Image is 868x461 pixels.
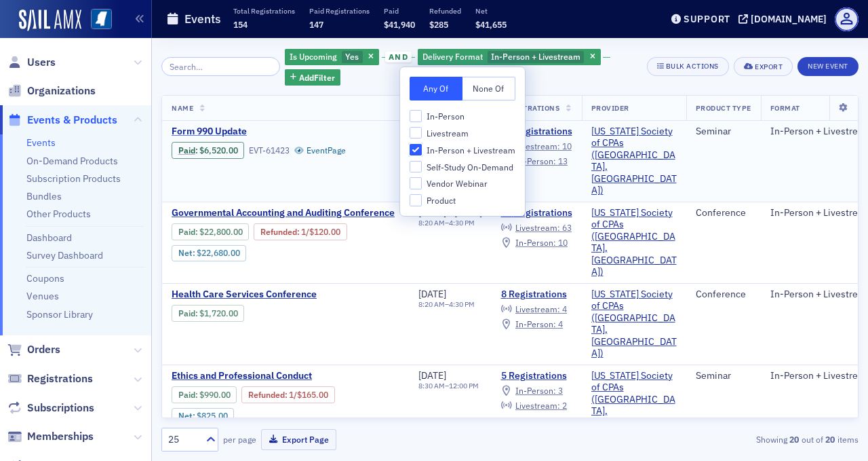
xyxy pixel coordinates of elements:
[172,289,399,301] span: Health Care Services Conference
[591,370,677,441] span: Mississippi Society of CPAs (Ridgeland, MS)
[462,77,515,100] button: None Of
[501,223,572,234] a: Livestream: 63
[172,207,399,219] a: Governmental Accounting and Auditing Conference
[161,57,280,76] input: Search…
[410,127,515,139] label: Livestream
[418,219,482,227] div: –
[297,390,328,400] span: $165.00
[501,304,567,315] a: Livestream: 4
[835,7,859,31] span: Profile
[197,248,240,258] span: $22,680.00
[410,177,422,189] input: Vendor Webinar
[27,55,56,70] span: Users
[172,142,244,158] div: Paid: 24 - $652000
[178,227,199,237] span: :
[422,51,483,62] span: Delivery Format
[684,13,730,25] div: Support
[666,62,719,70] div: Bulk Actions
[515,155,556,166] span: In-Person :
[591,207,677,278] a: [US_STATE] Society of CPAs ([GEOGRAPHIC_DATA], [GEOGRAPHIC_DATA])
[26,190,62,202] a: Bundles
[418,300,475,309] div: –
[248,390,285,400] a: Refunded
[172,370,399,382] a: Ethics and Professional Conduct
[515,400,560,411] span: Livestream :
[26,308,93,320] a: Sponsor Library
[427,162,513,173] span: Self-Study On-Demand
[410,77,462,100] button: Any Of
[7,401,94,416] a: Subscriptions
[410,144,422,156] input: In-Person + Livestream
[384,6,415,16] p: Paid
[787,433,802,445] strong: 20
[178,308,195,318] a: Paid
[515,141,560,151] span: Livestream :
[501,103,560,113] span: Registrations
[7,342,60,357] a: Orders
[797,57,859,76] button: New Event
[233,6,295,16] p: Total Registrations
[591,207,677,278] span: Mississippi Society of CPAs (Ridgeland, MS)
[27,84,96,98] span: Organizations
[418,288,446,300] span: [DATE]
[91,9,112,30] img: SailAMX
[696,207,751,219] div: Conference
[172,245,246,261] div: Net: $2268000
[26,155,118,167] a: On-Demand Products
[223,433,256,445] label: per page
[696,289,751,301] div: Conference
[591,289,677,360] span: Mississippi Society of CPAs (Ridgeland, MS)
[738,14,831,24] button: [DOMAIN_NAME]
[410,161,515,173] label: Self-Study On-Demand
[591,289,677,360] a: [US_STATE] Society of CPAs ([GEOGRAPHIC_DATA], [GEOGRAPHIC_DATA])
[501,401,567,411] a: Livestream: 2
[27,401,94,416] span: Subscriptions
[418,49,601,66] div: In-Person + Livestream
[591,103,629,113] span: Provider
[199,145,238,155] span: $6,520.00
[260,227,297,237] a: Refunded
[770,103,800,113] span: Format
[823,433,837,445] strong: 20
[501,141,572,152] a: Livestream: 10
[199,308,238,318] span: $1,720.00
[254,223,347,240] div: Refunded: 90 - $2280000
[501,207,572,219] a: 73 Registrations
[178,411,197,421] span: Net :
[184,11,221,27] h1: Events
[427,111,465,122] span: In-Person
[172,408,234,424] div: Net: $82500
[27,429,94,444] span: Memberships
[290,51,337,62] span: Is Upcoming
[26,290,59,302] a: Venues
[26,272,64,284] a: Coupons
[449,218,475,227] time: 4:30 PM
[172,126,399,138] a: Form 990 Update
[345,51,359,62] span: Yes
[427,145,515,156] span: In-Person + Livestream
[418,218,445,227] time: 8:20 AM
[410,110,515,122] label: In-Person
[501,289,572,301] a: 8 Registrations
[475,19,507,30] span: $41,655
[515,237,556,248] span: In-Person :
[261,429,336,450] button: Export Page
[562,222,572,233] span: 63
[591,370,677,441] a: [US_STATE] Society of CPAs ([GEOGRAPHIC_DATA], [GEOGRAPHIC_DATA])
[384,19,415,30] span: $41,940
[427,178,488,189] span: Vendor Webinar
[309,19,323,30] span: 147
[558,237,568,248] span: 10
[19,10,81,31] img: SailAMX
[178,145,199,155] span: :
[7,429,94,444] a: Memberships
[199,390,231,400] span: $990.00
[501,386,563,397] a: In-Person: 3
[178,308,199,318] span: :
[382,52,416,62] button: and
[501,319,563,330] a: In-Person: 4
